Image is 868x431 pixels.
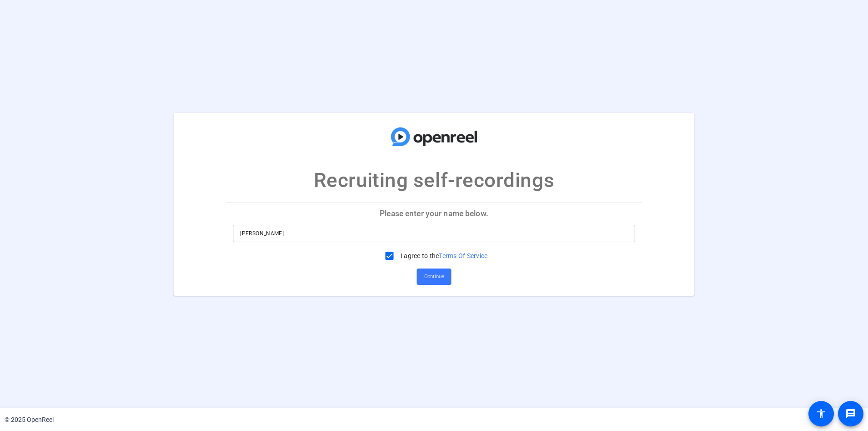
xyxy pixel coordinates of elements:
[389,122,480,152] img: company-logo
[399,251,488,260] label: I agree to the
[5,415,54,425] div: © 2025 OpenReel
[845,408,856,419] mat-icon: message
[816,408,827,419] mat-icon: accessibility
[417,269,452,285] button: Continue
[240,228,627,239] input: Enter your name
[439,252,487,259] a: Terms Of Service
[226,203,642,224] p: Please enter your name below.
[314,165,554,195] p: Recruiting self-recordings
[424,270,444,284] span: Continue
